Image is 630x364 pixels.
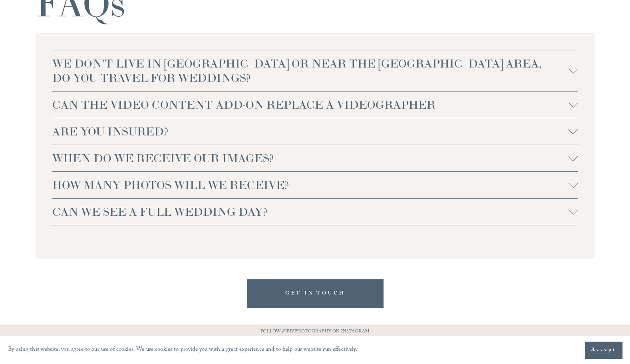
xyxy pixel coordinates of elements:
[52,56,568,85] span: WE DON'T LIVE IN [GEOGRAPHIC_DATA] OR NEAR THE [GEOGRAPHIC_DATA] AREA, DO YOU TRAVEL FOR WEDDINGS?
[585,342,622,358] button: Accept
[247,279,384,308] a: GET IN TOUCH
[52,124,568,139] span: ARE YOU INSURED?
[52,199,578,225] button: CAN WE SEE A FULL WEDDING DAY?
[52,50,578,91] button: WE DON'T LIVE IN [GEOGRAPHIC_DATA] OR NEAR THE [GEOGRAPHIC_DATA] AREA, DO YOU TRAVEL FOR WEDDINGS?
[245,328,385,336] p: FOLLOW @JBIVPHOTOGRAPHY ON INSTAGRAM
[8,344,358,356] p: By using this website, you agree to our use of cookies. We use cookies to provide you with a grea...
[52,97,568,112] span: CAN THE VIDEO CONTENT ADD-ON REPLACE A VIDEOGRAPHER
[52,151,568,165] span: WHEN DO WE RECEIVE OUR IMAGES?
[52,178,568,192] span: HOW MANY PHOTOS WILL WE RECEIVE?
[52,91,578,118] button: CAN THE VIDEO CONTENT ADD-ON REPLACE A VIDEOGRAPHER
[52,205,568,219] span: CAN WE SEE A FULL WEDDING DAY?
[52,118,578,145] button: ARE YOU INSURED?
[52,145,578,171] button: WHEN DO WE RECEIVE OUR IMAGES?
[52,172,578,198] button: HOW MANY PHOTOS WILL WE RECEIVE?
[591,346,616,354] span: Accept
